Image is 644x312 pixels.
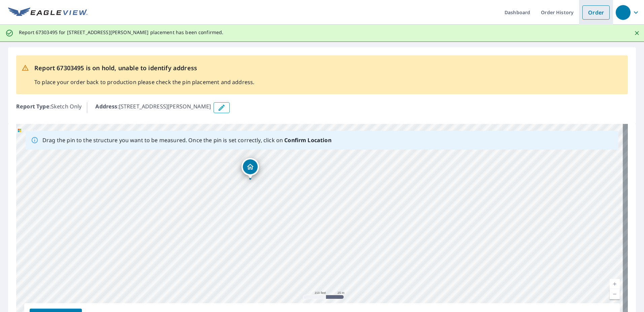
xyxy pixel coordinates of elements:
[19,29,223,35] p: Report 67303495 for [STREET_ADDRESS][PERSON_NAME] placement has been confirmed.
[42,136,331,144] p: Drag the pin to the structure you want to be measured. Once the pin is set correctly, click on
[34,78,254,86] p: To place your order back to production please check the pin placement and address.
[284,136,331,144] b: Confirm Location
[610,289,620,299] a: Current Level 18, Zoom Out
[582,5,610,20] a: Order
[95,102,211,113] p: : [STREET_ADDRESS][PERSON_NAME]
[95,103,117,110] b: Address
[610,279,620,289] a: Current Level 18, Zoom In
[241,158,259,179] div: Dropped pin, building 1, Residential property, 3 Painter Pl Cross Lanes, WV 25313
[16,102,82,113] p: : Sketch Only
[34,63,254,73] p: Report 67303495 is on hold, unable to identify address
[633,29,641,37] button: Close
[8,7,88,18] img: EV Logo
[16,103,50,110] b: Report Type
